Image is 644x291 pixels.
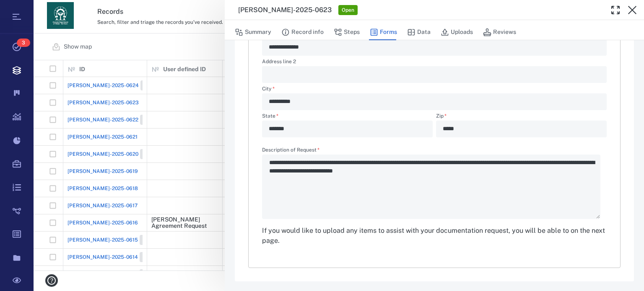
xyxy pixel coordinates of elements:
[262,113,433,121] label: State
[441,24,473,40] button: Uploads
[334,24,360,40] button: Steps
[436,113,607,121] label: Zip
[238,5,332,15] h3: [PERSON_NAME]-2025-0623
[607,2,624,18] button: Toggle Fullscreen
[262,59,607,66] label: Address line 2
[19,6,36,13] span: Help
[407,24,431,40] button: Data
[235,24,271,40] button: Summary
[340,7,356,14] span: Open
[483,24,516,40] button: Reviews
[262,226,607,246] div: If you would like to upload any items to assist with your documentation request, you will be able...
[262,86,607,93] label: City
[370,24,397,40] button: Forms
[624,2,641,18] button: Close
[262,147,607,155] label: Description of Request
[281,24,324,40] button: Record info
[17,39,30,47] span: 3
